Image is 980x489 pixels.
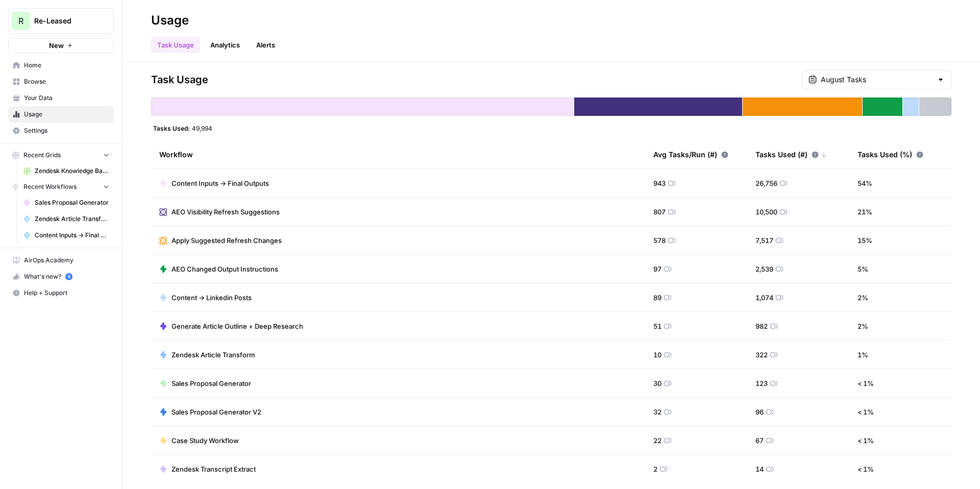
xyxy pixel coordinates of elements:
span: Home [24,61,109,70]
a: Settings [8,123,114,139]
span: 2,539 [755,264,773,274]
span: Your Data [24,93,109,103]
button: New [8,38,114,53]
span: < 1 % [857,464,874,474]
span: < 1 % [857,378,874,388]
a: 5 [65,273,72,280]
a: Analytics [204,37,246,53]
span: 89 [653,292,661,303]
span: Settings [24,126,109,135]
a: Your Data [8,90,114,106]
span: Recent Grids [23,151,61,160]
div: Tasks Used (%) [857,140,923,168]
div: Avg Tasks/Run (#) [653,140,728,168]
button: Help + Support [8,285,114,301]
span: 10 [653,350,661,360]
span: Re-Leased [34,16,96,26]
span: 2 [653,464,657,474]
span: 97 [653,264,661,274]
span: 10,500 [755,207,777,217]
span: Sales Proposal Generator [171,378,251,388]
button: What's new? 5 [8,268,114,285]
a: Sales Proposal Generator [19,194,114,211]
a: Case Study Workflow [159,435,239,446]
div: Workflow [159,140,637,168]
a: Content Inputs -> Final Outputs [159,178,269,188]
span: 982 [755,321,768,331]
span: < 1 % [857,407,874,417]
a: Content -> Linkedin Posts [159,292,252,303]
a: Zendesk Article Transform [159,350,255,360]
span: 2 % [857,321,868,331]
span: 7,517 [755,235,773,246]
div: Tasks Used (#) [755,140,827,168]
button: Recent Grids [8,148,114,163]
a: Home [8,57,114,74]
span: Content -> Linkedin Posts [171,292,252,303]
a: Task Usage [151,37,200,53]
span: AirOps Academy [24,256,109,265]
span: 54 % [857,178,872,188]
button: Recent Workflows [8,179,114,194]
span: Sales Proposal Generator V2 [171,407,261,417]
span: 5 % [857,264,868,274]
span: Recent Workflows [23,182,77,191]
span: 49,994 [192,124,212,132]
button: Workspace: Re-Leased [8,8,114,34]
span: 96 [755,407,764,417]
span: 322 [755,350,768,360]
a: Zendesk Article Transform [19,211,114,227]
span: 21 % [857,207,872,217]
span: Sales Proposal Generator [35,198,109,207]
span: Task Usage [151,72,208,87]
span: Case Study Workflow [171,435,239,446]
span: Zendesk Transcript Extract [171,464,256,474]
span: 15 % [857,235,872,246]
span: AEO Changed Output Instructions [171,264,278,274]
a: AEO Changed Output Instructions [159,264,278,274]
span: Help + Support [24,288,109,298]
input: August Tasks [821,75,933,85]
a: Zendesk Transcript Extract [159,464,256,474]
a: AirOps Academy [8,252,114,268]
span: AEO Visibility Refresh Suggestions [171,207,280,217]
span: Content Inputs -> Final Outputs [171,178,269,188]
span: 26,756 [755,178,777,188]
a: Sales Proposal Generator [159,378,251,388]
span: 30 [653,378,661,388]
span: 943 [653,178,666,188]
span: Generate Article Outline + Deep Research [171,321,303,331]
span: R [18,15,23,27]
span: 14 [755,464,764,474]
span: 22 [653,435,661,446]
span: Zendesk Article Transform [171,350,255,360]
text: 5 [67,274,70,279]
span: 67 [755,435,764,446]
a: Generate Article Outline + Deep Research [159,321,303,331]
span: 2 % [857,292,868,303]
span: Tasks Used: [153,124,190,132]
span: 1 % [857,350,868,360]
span: 1,074 [755,292,773,303]
a: Usage [8,106,114,123]
span: 51 [653,321,661,331]
span: < 1 % [857,435,874,446]
span: Zendesk Article Transform [35,214,109,224]
a: Sales Proposal Generator V2 [159,407,261,417]
span: 123 [755,378,768,388]
span: Usage [24,110,109,119]
a: Browse [8,74,114,90]
div: Usage [151,12,189,29]
span: Apply Suggested Refresh Changes [171,235,282,246]
span: Browse [24,77,109,86]
a: Alerts [250,37,281,53]
span: New [49,40,64,51]
a: Content Inputs -> Final Outputs [19,227,114,243]
span: Content Inputs -> Final Outputs [35,231,109,240]
span: 807 [653,207,666,217]
span: 32 [653,407,661,417]
a: Zendesk Knowledge Base Update [19,163,114,179]
div: What's new? [9,269,113,284]
span: Zendesk Knowledge Base Update [35,166,109,176]
span: 578 [653,235,666,246]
